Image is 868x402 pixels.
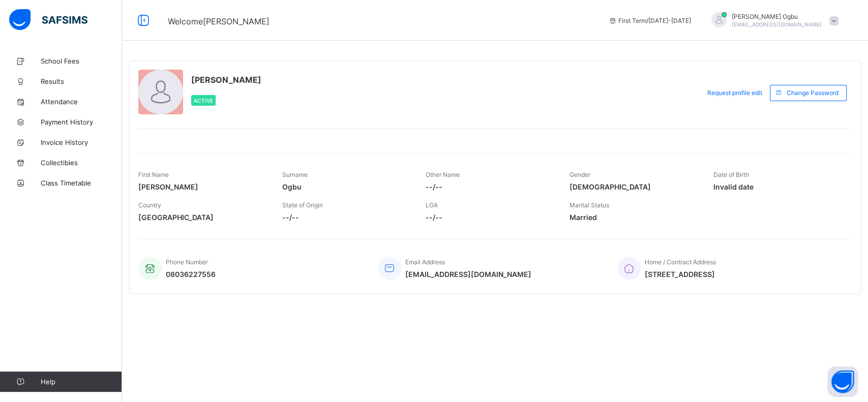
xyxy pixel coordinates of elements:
span: LGA [426,201,438,209]
span: --/-- [426,213,554,222]
span: Email Address [405,258,445,266]
span: Active [194,98,213,104]
span: [DEMOGRAPHIC_DATA] [570,182,698,191]
span: Other Name [426,171,460,178]
span: Gender [570,171,590,178]
span: Attendance [41,98,122,106]
span: [GEOGRAPHIC_DATA] [138,213,267,222]
span: Home / Contract Address [645,258,716,266]
span: Phone Number [166,258,208,266]
span: [PERSON_NAME] Ogbu [732,13,822,20]
span: [PERSON_NAME] [191,75,261,85]
span: Collectibles [41,159,122,167]
span: --/-- [282,213,411,222]
span: Results [41,77,122,85]
img: safsims [9,9,87,30]
span: [PERSON_NAME] [138,182,267,191]
span: Request profile edit [707,89,762,97]
span: Country [138,201,161,209]
span: Date of Birth [713,171,749,178]
button: Open asap [827,366,858,397]
span: [STREET_ADDRESS] [645,270,716,279]
span: Change Password [787,89,839,97]
span: First Name [138,171,169,178]
span: Payment History [41,118,122,126]
span: Class Timetable [41,179,122,187]
span: State of Origin [282,201,323,209]
span: Married [570,213,698,222]
span: --/-- [426,182,554,191]
span: Marital Status [570,201,609,209]
span: Welcome [PERSON_NAME] [168,16,270,26]
span: Invalid date [713,182,842,191]
span: Invoice History [41,138,122,146]
span: 08036227556 [166,270,216,279]
span: [EMAIL_ADDRESS][DOMAIN_NAME] [405,270,531,279]
span: Help [41,378,122,386]
span: Ogbu [282,182,411,191]
span: session/term information [608,17,691,24]
span: School Fees [41,57,122,65]
span: [EMAIL_ADDRESS][DOMAIN_NAME] [732,21,822,27]
span: Surname [282,171,308,178]
div: AnnOgbu [701,12,844,29]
